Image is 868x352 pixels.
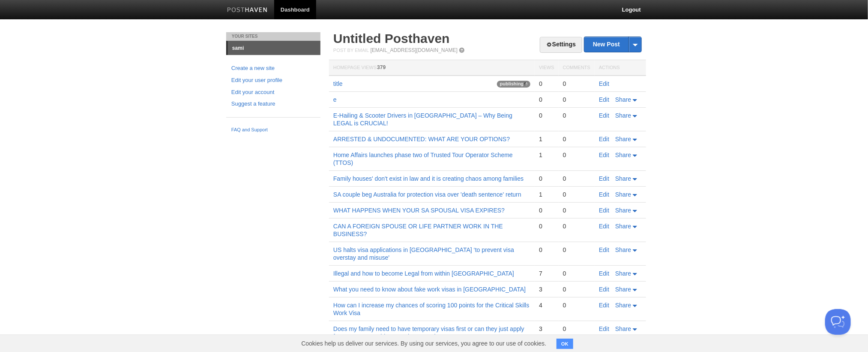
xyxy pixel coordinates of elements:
[539,246,554,254] div: 0
[231,126,315,134] a: FAQ and Support
[563,222,590,230] div: 0
[615,96,631,103] span: Share
[333,112,512,127] a: E-Hailing & Scooter Drivers in [GEOGRAPHIC_DATA] – Why Being LEGAL is CRUCIAL!
[333,96,337,103] a: e
[563,80,590,88] div: 0
[615,286,631,293] span: Share
[377,64,386,70] span: 379
[539,270,554,277] div: 7
[563,112,590,119] div: 0
[333,191,521,198] a: SA couple beg Australia for protection visa over 'death sentence' return
[615,270,631,277] span: Share
[563,270,590,277] div: 0
[563,285,590,293] div: 0
[540,37,582,53] a: Settings
[615,302,631,309] span: Share
[539,301,554,309] div: 4
[599,207,609,214] a: Edit
[599,223,609,230] a: Edit
[231,88,315,97] a: Edit your account
[615,223,631,230] span: Share
[563,135,590,143] div: 0
[539,151,554,159] div: 1
[333,246,514,261] a: US halts visa applications in [GEOGRAPHIC_DATA] ‘to prevent visa overstay and misuse'
[563,175,590,182] div: 0
[333,207,505,214] a: WHAT HAPPENS WHEN YOUR SA SPOUSAL VISA EXPIRES?
[563,246,590,254] div: 0
[599,286,609,293] a: Edit
[333,31,450,46] a: Untitled Posthaven
[615,325,631,332] span: Share
[559,60,595,76] th: Comments
[231,64,315,73] a: Create a new site
[539,285,554,293] div: 3
[615,207,631,214] span: Share
[563,325,590,333] div: 0
[333,223,503,237] a: CAN A FOREIGN SPOUSE OR LIFE PARTNER WORK IN THE BUSINESS?
[563,206,590,214] div: 0
[226,32,320,41] li: Your Sites
[539,206,554,214] div: 0
[535,60,558,76] th: Views
[333,152,513,166] a: Home Affairs launches phase two of Trusted Tour Operator Scheme (TTOS)
[371,47,458,53] a: [EMAIL_ADDRESS][DOMAIN_NAME]
[329,60,535,76] th: Homepage Views
[333,286,526,293] a: What you need to know about fake work visas in [GEOGRAPHIC_DATA]
[293,335,555,352] span: Cookies help us deliver our services. By using our services, you agree to our use of cookies.
[539,175,554,182] div: 0
[599,302,609,309] a: Edit
[539,96,554,103] div: 0
[539,112,554,119] div: 0
[563,96,590,103] div: 0
[497,81,531,88] span: publishing
[599,112,609,119] a: Edit
[584,37,641,52] a: New Post
[615,152,631,158] span: Share
[599,152,609,158] a: Edit
[333,48,369,53] span: Post by Email
[231,76,315,85] a: Edit your user profile
[227,7,268,14] img: Posthaven-bar
[615,175,631,182] span: Share
[333,80,343,87] a: title
[539,191,554,198] div: 1
[599,191,609,198] a: Edit
[599,175,609,182] a: Edit
[599,136,609,143] a: Edit
[228,41,320,55] a: sami
[563,191,590,198] div: 0
[333,325,524,340] a: Does my family need to have temporary visas first or can they just apply for permanent residency ...
[539,222,554,230] div: 0
[599,325,609,332] a: Edit
[615,112,631,119] span: Share
[524,82,527,86] img: loading-tiny-gray.gif
[539,325,554,333] div: 3
[557,339,573,349] button: OK
[333,302,530,316] a: How can I increase my chances of scoring 100 points for the Critical Skills Work Visa
[563,301,590,309] div: 0
[599,270,609,277] a: Edit
[825,309,851,335] iframe: Help Scout Beacon - Open
[539,135,554,143] div: 1
[599,96,609,103] a: Edit
[333,270,514,277] a: Illegal and how to become Legal from within [GEOGRAPHIC_DATA]
[333,136,510,143] a: ARRESTED & UNDOCUMENTED: WHAT ARE YOUR OPTIONS?
[539,80,554,88] div: 0
[595,60,646,76] th: Actions
[599,246,609,253] a: Edit
[615,191,631,198] span: Share
[231,100,315,109] a: Suggest a feature
[333,175,524,182] a: Family houses' don't exist in law and it is creating chaos among families
[599,80,609,87] a: Edit
[615,246,631,253] span: Share
[615,136,631,143] span: Share
[563,151,590,159] div: 0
